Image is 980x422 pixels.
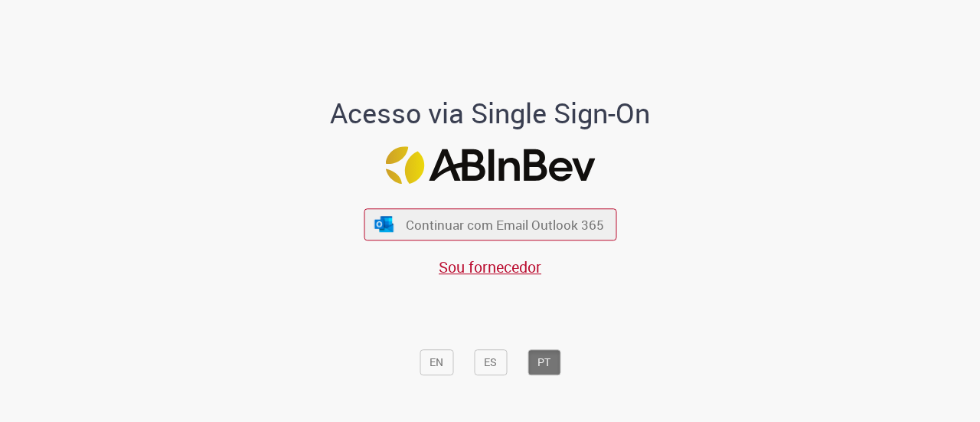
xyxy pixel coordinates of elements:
button: PT [528,349,560,375]
button: ícone Azure/Microsoft 360 Continuar com Email Outlook 365 [364,209,616,240]
h1: Acesso via Single Sign-On [278,98,703,129]
img: Logo ABInBev [385,146,595,184]
a: Sou fornecedor [439,257,541,277]
span: Continuar com Email Outlook 365 [406,216,604,234]
button: EN [420,349,453,375]
button: ES [474,349,507,375]
img: ícone Azure/Microsoft 360 [374,216,395,232]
